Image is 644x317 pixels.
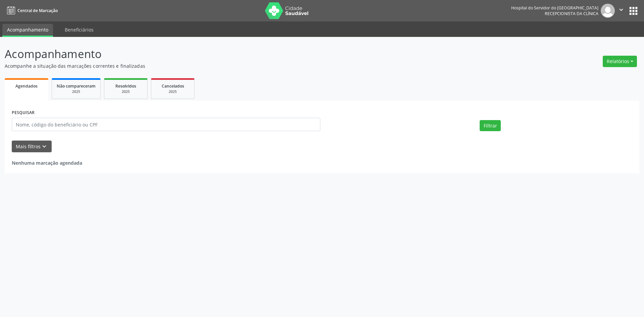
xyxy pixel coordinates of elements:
[17,8,58,13] span: Central de Marcação
[511,5,598,11] div: Hospital do Servidor do [GEOGRAPHIC_DATA]
[57,83,96,89] span: Não compareceram
[12,108,35,118] label: PESQUISAR
[162,83,184,89] span: Cancelados
[15,83,38,89] span: Agendados
[628,5,639,17] button: apps
[12,118,320,131] input: Nome, código do beneficiário ou CPF
[12,141,52,152] button: Mais filtroskeyboard_arrow_down
[2,24,53,37] a: Acompanhamento
[615,4,628,18] button: 
[109,89,143,94] div: 2025
[57,89,96,94] div: 2025
[618,6,625,13] i: 
[480,120,501,131] button: Filtrar
[115,83,136,89] span: Resolvidos
[60,24,98,36] a: Beneficiários
[603,56,637,67] button: Relatórios
[12,160,82,166] strong: Nenhuma marcação agendada
[5,46,449,62] p: Acompanhamento
[5,62,449,69] p: Acompanhe a situação das marcações correntes e finalizadas
[41,143,48,150] i: keyboard_arrow_down
[545,11,598,16] span: Recepcionista da clínica
[5,5,58,16] a: Central de Marcação
[601,4,615,18] img: img
[156,89,190,94] div: 2025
